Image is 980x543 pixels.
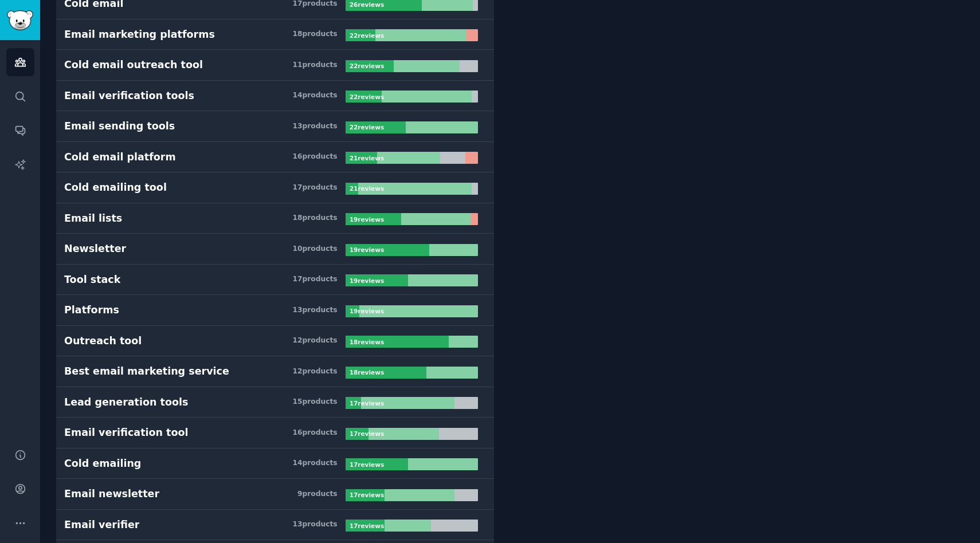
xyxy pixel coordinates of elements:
[56,510,494,541] a: Email verifier13products17reviews
[56,111,494,142] a: Email sending tools13products22reviews
[7,10,33,30] img: GummySearch logo
[64,303,119,317] div: Platforms
[350,369,384,376] b: 18 review s
[64,334,142,348] div: Outreach tool
[56,234,494,265] a: Newsletter10products19reviews
[64,487,159,501] div: Email newsletter
[292,152,337,162] div: 16 product s
[56,203,494,234] a: Email lists18products19reviews
[297,489,338,499] div: 9 product s
[350,216,384,223] b: 19 review s
[350,32,384,39] b: 22 review s
[292,397,337,407] div: 15 product s
[292,60,337,70] div: 11 product s
[56,50,494,81] a: Cold email outreach tool11products22reviews
[292,305,337,316] div: 13 product s
[64,58,203,72] div: Cold email outreach tool
[350,461,384,468] b: 17 review s
[350,62,384,69] b: 22 review s
[64,89,194,103] div: Email verification tools
[64,242,126,256] div: Newsletter
[56,142,494,173] a: Cold email platform16products21reviews
[350,400,384,407] b: 17 review s
[64,273,120,287] div: Tool stack
[292,458,337,469] div: 14 product s
[292,29,337,40] div: 18 product s
[350,308,384,314] b: 19 review s
[350,1,384,8] b: 26 review s
[64,518,139,532] div: Email verifier
[56,81,494,112] a: Email verification tools14products22reviews
[292,367,337,377] div: 12 product s
[292,213,337,223] div: 18 product s
[56,265,494,296] a: Tool stack17products19reviews
[292,121,337,132] div: 13 product s
[292,520,337,530] div: 13 product s
[56,172,494,203] a: Cold emailing tool17products21reviews
[350,491,384,498] b: 17 review s
[350,155,384,162] b: 21 review s
[56,479,494,510] a: Email newsletter9products17reviews
[64,180,167,195] div: Cold emailing tool
[350,124,384,131] b: 22 review s
[350,246,384,253] b: 19 review s
[56,19,494,50] a: Email marketing platforms18products22reviews
[56,448,494,479] a: Cold emailing14products17reviews
[56,326,494,357] a: Outreach tool12products18reviews
[292,244,337,254] div: 10 product s
[64,364,229,379] div: Best email marketing service
[64,119,175,133] div: Email sending tools
[64,457,141,471] div: Cold emailing
[64,27,215,42] div: Email marketing platforms
[350,93,384,100] b: 22 review s
[350,277,384,284] b: 19 review s
[350,339,384,345] b: 18 review s
[292,183,337,193] div: 17 product s
[56,356,494,387] a: Best email marketing service12products18reviews
[350,185,384,192] b: 21 review s
[350,522,384,529] b: 17 review s
[64,395,188,410] div: Lead generation tools
[64,150,176,164] div: Cold email platform
[292,274,337,285] div: 17 product s
[292,91,337,101] div: 14 product s
[292,336,337,346] div: 12 product s
[292,428,337,438] div: 16 product s
[56,295,494,326] a: Platforms13products19reviews
[350,430,384,437] b: 17 review s
[64,426,189,440] div: Email verification tool
[56,418,494,448] a: Email verification tool16products17reviews
[56,387,494,418] a: Lead generation tools15products17reviews
[64,211,122,226] div: Email lists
